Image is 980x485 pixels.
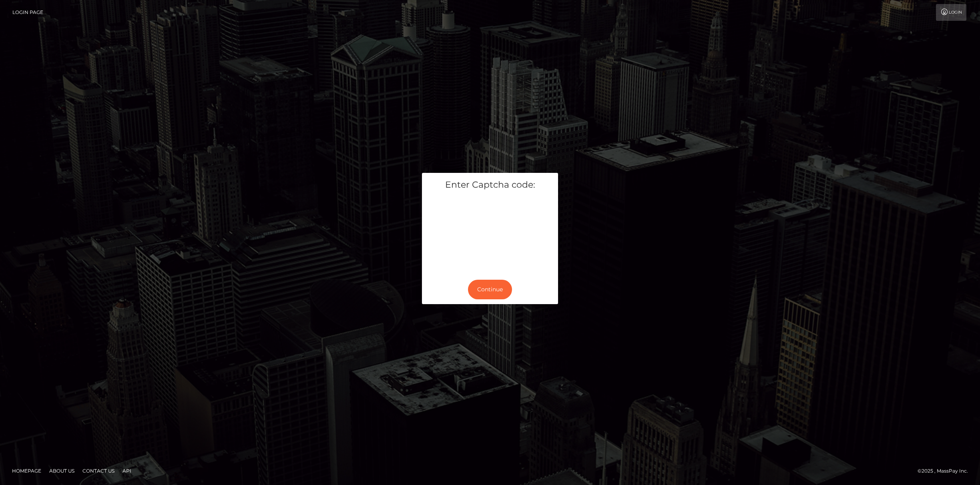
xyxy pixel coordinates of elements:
a: Login Page [12,4,43,21]
a: Login [936,4,966,21]
h5: Enter Captcha code: [428,179,552,191]
a: About Us [46,465,78,477]
div: © 2025 , MassPay Inc. [918,467,974,475]
button: Continue [468,280,512,299]
a: Contact Us [79,465,118,477]
a: Homepage [9,465,44,477]
iframe: mtcaptcha [428,197,552,269]
a: API [119,465,135,477]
